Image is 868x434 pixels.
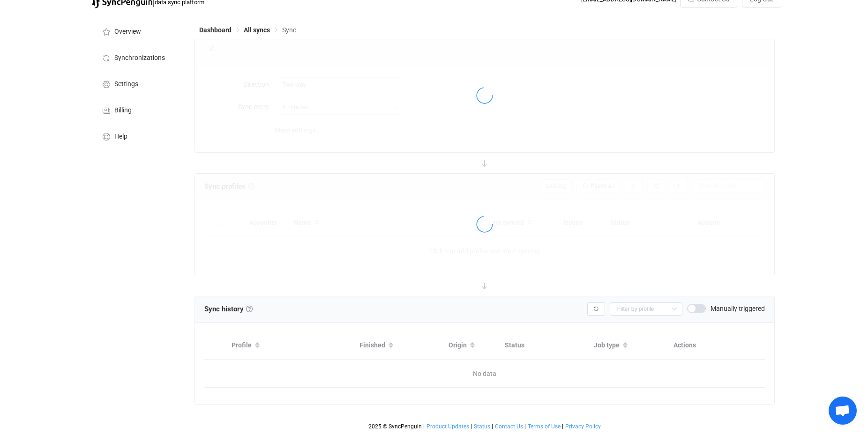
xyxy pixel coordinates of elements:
[199,26,232,34] span: Dashboard
[282,26,296,34] span: Sync
[524,423,526,430] span: |
[244,26,270,34] span: All syncs
[610,302,682,316] input: Filter by profile
[669,340,765,351] div: Actions
[528,423,561,430] span: Terms of Use
[114,54,165,62] span: Synchronizations
[114,28,141,36] span: Overview
[589,338,669,353] div: Job type
[91,18,185,44] a: Overview
[495,423,523,430] span: Contact Us
[565,423,601,430] a: Privacy Policy
[227,338,355,353] div: Profile
[494,423,524,430] a: Contact Us
[91,44,185,70] a: Synchronizations
[492,423,493,430] span: |
[114,133,127,140] span: Help
[423,423,425,430] span: |
[426,423,470,430] a: Product Updates
[91,96,185,123] a: Billing
[444,338,500,353] div: Origin
[91,123,185,149] a: Help
[500,340,589,351] div: Status
[91,70,185,96] a: Settings
[199,27,296,33] div: Breadcrumb
[114,81,138,88] span: Settings
[344,360,625,388] span: No data
[562,423,563,430] span: |
[204,305,244,313] span: Sync history
[565,423,601,430] span: Privacy Policy
[355,338,444,353] div: Finished
[114,107,132,114] span: Billing
[368,423,422,430] span: 2025 © SyncPenguin
[427,423,469,430] span: Product Updates
[711,305,765,312] span: Manually triggered
[527,423,561,430] a: Terms of Use
[473,423,491,430] a: Status
[474,423,490,430] span: Status
[471,423,472,430] span: |
[829,397,857,425] div: Open chat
